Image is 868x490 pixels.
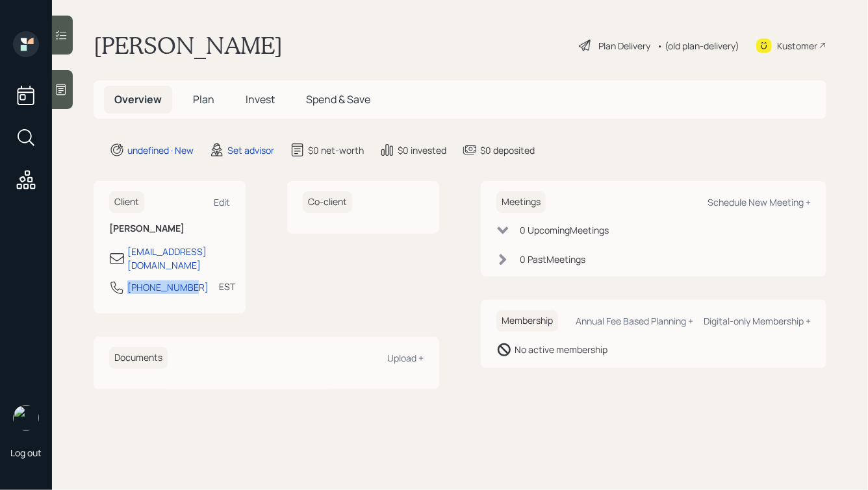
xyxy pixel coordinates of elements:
[598,39,650,53] div: Plan Delivery
[227,143,274,157] div: Set advisor
[520,252,585,266] div: 0 Past Meeting s
[708,196,811,208] div: Schedule New Meeting +
[127,143,194,157] div: undefined · New
[398,143,446,157] div: $0 invested
[246,92,275,106] span: Invest
[306,92,370,106] span: Spend & Save
[576,315,693,327] div: Annual Fee Based Planning +
[214,196,230,208] div: Edit
[308,143,364,157] div: $0 net-worth
[109,191,144,213] h6: Client
[777,39,817,53] div: Kustomer
[114,92,162,106] span: Overview
[496,191,546,213] h6: Meetings
[13,405,39,431] img: hunter_neumayer.jpg
[219,280,235,293] div: EST
[496,310,558,332] h6: Membership
[520,223,609,237] div: 0 Upcoming Meeting s
[515,343,607,356] div: No active membership
[480,143,535,157] div: $0 deposited
[127,245,230,272] div: [EMAIL_ADDRESS][DOMAIN_NAME]
[109,223,230,234] h6: [PERSON_NAME]
[127,280,209,294] div: [PHONE_NUMBER]
[387,352,424,364] div: Upload +
[94,31,283,60] h1: [PERSON_NAME]
[657,39,739,53] div: • (old plan-delivery)
[109,347,168,369] h6: Documents
[303,191,352,213] h6: Co-client
[704,315,811,327] div: Digital-only Membership +
[10,447,42,459] div: Log out
[193,92,214,106] span: Plan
